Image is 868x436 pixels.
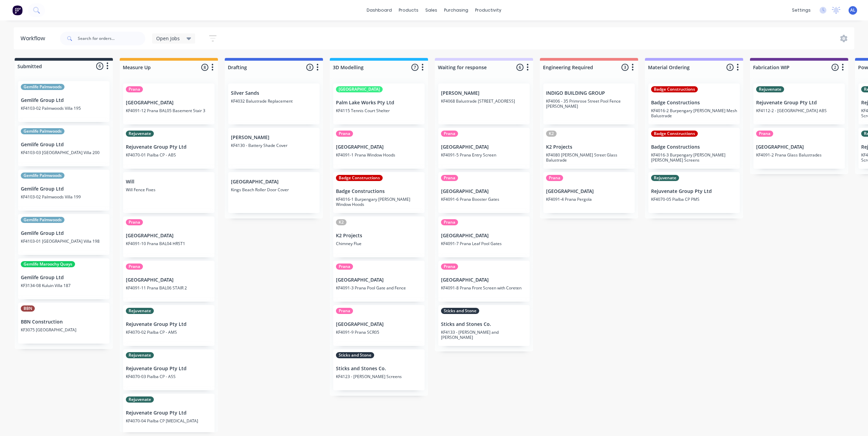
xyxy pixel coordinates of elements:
div: Prana [441,264,458,270]
div: RejuvenateRejuvenate Group Pty LtdKF4070-04 Pialba CP [MEDICAL_DATA] [123,394,215,435]
p: Sticks and Stones Co. [441,321,527,327]
p: KF4070-03 Pialba CP - ASS [126,374,212,379]
p: [GEOGRAPHIC_DATA] [336,277,422,283]
p: KF4016-2 Burpengary [PERSON_NAME] Mesh Balustrade [651,108,737,118]
p: KF4091-4 Prana Pergola [546,197,632,202]
a: dashboard [363,5,395,15]
div: [GEOGRAPHIC_DATA]Kings Beach Roller Door Cover [228,172,320,213]
p: KF4103-02 Palmwoods Villa 195 [21,106,107,111]
p: Rejuvenate Group Pty Ltd [126,321,212,327]
p: [GEOGRAPHIC_DATA] [126,100,212,106]
div: Sticks and StoneSticks and Stones Co.KF4133 - [PERSON_NAME] and [PERSON_NAME] [438,305,530,346]
div: Badge ConstructionsBadge ConstructionsKF4016-2 Burpengary [PERSON_NAME] Mesh Balustrade [648,84,740,124]
span: AL [850,7,855,13]
div: Prana [336,308,353,314]
p: Gemlife Group Ltd [21,142,107,148]
div: Prana [126,86,143,92]
div: K2 [336,219,347,225]
p: KF4068 Balustrade [STREET_ADDRESS] [441,99,527,104]
div: Sticks and StoneSticks and Stones Co.KF4123 - [PERSON_NAME] Screens [333,349,425,390]
p: KF4091-11 Prana BAL06 STAIR 2 [126,285,212,290]
div: RejuvenateRejuvenate Group Pty LtdKF4070-05 Pialba CP PMS [648,172,740,213]
div: Rejuvenate [126,131,154,137]
p: KF4091-6 Prana Booster Gates [441,197,527,202]
div: [GEOGRAPHIC_DATA]Palm Lake Works Pty LtdKF4115 Tennis Court Shelter [333,84,425,124]
div: Rejuvenate [126,352,154,358]
div: Prana[GEOGRAPHIC_DATA]KF4091-7 Prana Leaf Pool Gates [438,216,530,257]
p: KF4091-2 Prana Glass Balustrades [756,152,842,157]
p: Badge Constructions [651,144,737,150]
p: Rejuvenate Group Pty Ltd [126,144,212,150]
div: Prana [441,175,458,181]
div: Gemlife Palmwoods [21,172,64,179]
p: [GEOGRAPHIC_DATA] [126,277,212,283]
div: [PERSON_NAME]KF4130 - Battery Shade Cover [228,128,320,169]
p: Gemlife Group Ltd [21,97,107,103]
div: Silver SandsKF4032 Balustrade Replacement [228,84,320,124]
div: Badge ConstructionsBadge ConstructionsKF4016-3 Burpengary [PERSON_NAME] [PERSON_NAME] Screens [648,128,740,169]
p: Silver Sands [231,90,317,96]
div: [PERSON_NAME]KF4068 Balustrade [STREET_ADDRESS] [438,84,530,124]
div: Prana[GEOGRAPHIC_DATA]KF4091-11 Prana BAL06 STAIR 2 [123,261,215,302]
p: KF4032 Balustrade Replacement [231,99,317,104]
p: KF4080 [PERSON_NAME] Street Glass Balustrade [546,152,632,163]
div: purchasing [441,5,472,15]
div: Badge Constructions [336,175,383,181]
div: K2 [546,131,557,137]
div: Badge Constructions [651,86,698,92]
p: KF4070-05 Pialba CP PMS [651,197,737,202]
p: KF4070-02 Pialba CP - AMS [126,330,212,335]
div: [GEOGRAPHIC_DATA] [336,86,383,92]
p: [GEOGRAPHIC_DATA] [231,179,317,185]
p: K2 Projects [546,144,632,150]
div: RejuvenateRejuvenate Group Pty LtdKF4070-02 Pialba CP - AMS [123,305,215,346]
div: Prana[GEOGRAPHIC_DATA]KF4091-3 Prana Pool Gate and Fence [333,261,425,302]
p: KF4112-2 - [GEOGRAPHIC_DATA] ABS [756,108,842,113]
p: [GEOGRAPHIC_DATA] [441,233,527,239]
p: KF4016-1 Burpengary [PERSON_NAME] Window Hoods [336,197,422,207]
div: RejuvenateRejuvenate Group Pty LtdKF4112-2 - [GEOGRAPHIC_DATA] ABS [753,84,845,124]
div: RejuvenateRejuvenate Group Pty LtdKF4070-03 Pialba CP - ASS [123,349,215,390]
div: Prana[GEOGRAPHIC_DATA]KF4091-6 Prana Booster Gates [438,172,530,213]
p: KF4133 - [PERSON_NAME] and [PERSON_NAME] [441,330,527,340]
div: Prana[GEOGRAPHIC_DATA]KF4091-12 Prana BAL05 Basement Stair 3 [123,84,215,124]
p: Gemlife Group Ltd [21,186,107,192]
p: Palm Lake Works Pty Ltd [336,100,422,106]
div: Prana[GEOGRAPHIC_DATA]KF4091-2 Prana Glass Balustrades [753,128,845,169]
p: Badge Constructions [651,100,737,106]
p: Will [126,179,212,185]
div: Rejuvenate [126,396,154,403]
p: Will Fence Fixes [126,187,212,192]
p: KF3134-08 Kuluin Villa 187 [21,283,107,288]
div: Gemlife PalmwoodsGemlife Group LtdKF4103-02 Palmwoods Villa 199 [18,170,109,211]
div: RejuvenateRejuvenate Group Pty LtdKF4070-01 Pialba CP - ABS [123,128,215,169]
p: KF4091-8 Prana Front Screen with Coreten [441,285,527,290]
div: products [395,5,422,15]
div: Prana[GEOGRAPHIC_DATA]KF4091-10 Prana BAL04 HRST1 [123,216,215,257]
div: Gemlife Maroochy QuaysGemlife Group LtdKF3134-08 Kuluin Villa 187 [18,258,109,299]
div: Gemlife Palmwoods [21,128,64,134]
p: [GEOGRAPHIC_DATA] [336,144,422,150]
div: Gemlife Palmwoods [21,217,64,223]
div: sales [422,5,441,15]
div: Gemlife PalmwoodsGemlife Group LtdKF4103-02 Palmwoods Villa 195 [18,81,109,122]
p: K2 Projects [336,233,422,239]
div: Prana [126,264,143,270]
p: KF4091-5 Prana Entry Screen [441,152,527,157]
div: Rejuvenate [651,175,679,181]
p: KF4091-1 Prana Window Hoods [336,152,422,157]
p: [GEOGRAPHIC_DATA] [126,233,212,239]
p: KF4103-03 [GEOGRAPHIC_DATA] Villa 200 [21,150,107,155]
div: K2K2 ProjectsKF4080 [PERSON_NAME] Street Glass Balustrade [543,128,635,169]
p: Sticks and Stones Co. [336,366,422,372]
div: Workflow [20,34,48,43]
p: KF3075 [GEOGRAPHIC_DATA] [21,327,107,332]
div: Prana [546,175,563,181]
div: Gemlife PalmwoodsGemlife Group LtdKF4103-01 [GEOGRAPHIC_DATA] Villa 198 [18,214,109,255]
p: Gemlife Group Ltd [21,275,107,281]
p: KF4091-12 Prana BAL05 Basement Stair 3 [126,108,212,113]
div: WillWill Fence Fixes [123,172,215,213]
p: KF4070-04 Pialba CP [MEDICAL_DATA] [126,418,212,423]
div: BBN [21,305,35,312]
p: KF4091-9 Prana SCR05 [336,330,422,335]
